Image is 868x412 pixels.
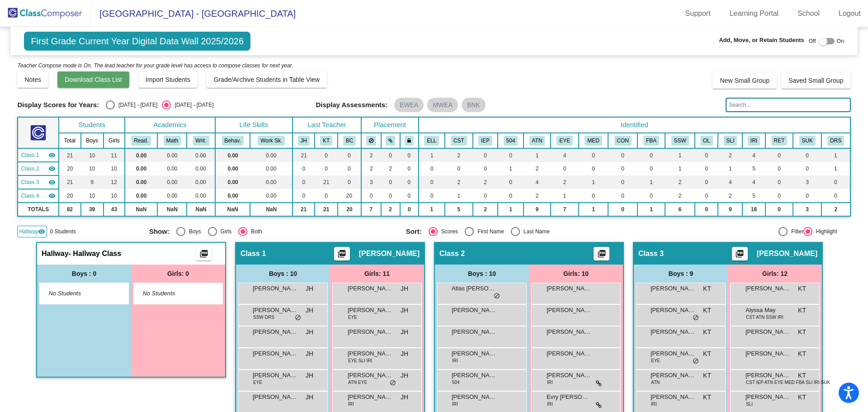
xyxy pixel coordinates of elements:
td: 1 [551,189,579,203]
button: CON [614,136,632,146]
td: 0.00 [187,189,215,203]
td: 2 [551,175,579,189]
span: [PERSON_NAME] [757,249,817,258]
td: 0 [695,162,718,175]
button: MED [585,136,602,146]
mat-icon: visibility [48,179,56,186]
td: 10 [81,148,104,162]
span: Class 1 [21,151,39,159]
span: Off [809,37,816,45]
td: 9 [718,203,742,216]
div: Boys [185,227,201,236]
span: On [837,37,844,45]
td: 5 [742,189,765,203]
th: IRIP [742,133,765,148]
td: 0 [793,189,821,203]
td: 1 [821,162,850,175]
span: [PERSON_NAME] [359,249,420,258]
mat-chip: MWEA [427,98,458,112]
span: [PERSON_NAME] [PERSON_NAME] [348,284,393,293]
td: 2 [524,162,551,175]
td: TOTALS [18,203,59,216]
td: 7 [551,203,579,216]
div: Girls: 12 [728,265,822,283]
td: 1 [579,203,608,216]
div: Boys : 10 [236,265,330,283]
span: Class 2 [21,165,39,173]
button: Notes [17,71,48,88]
mat-icon: visibility [48,165,56,172]
button: Download Class List [57,71,129,88]
td: 0 [338,148,361,162]
td: 0 [473,189,498,203]
td: NaN [215,203,250,216]
button: KT [320,136,332,146]
div: Girls [217,227,232,236]
td: No teacher - No Class Name [18,162,59,175]
td: 0.00 [215,162,250,175]
td: 10 [104,162,125,175]
span: [PERSON_NAME] [253,284,298,293]
th: Online Student [695,133,718,148]
mat-radio-group: Select an option [106,100,213,109]
div: Boys : 10 [435,265,529,283]
td: 0.00 [215,189,250,203]
span: JH [306,284,313,294]
button: Print Students Details [196,247,212,260]
mat-icon: picture_as_pdf [198,249,209,262]
th: Kelly Thompson [315,133,337,148]
td: 2 [665,175,695,189]
button: BC [343,136,356,146]
td: 10 [81,162,104,175]
td: 0 [419,175,445,189]
td: 12 [104,175,125,189]
td: NaN [187,203,215,216]
td: 2 [473,203,498,216]
div: [DATE] - [DATE] [171,101,213,109]
span: Show: [149,227,170,236]
td: 2 [718,189,742,203]
th: Daily Medication [579,133,608,148]
td: 0 [498,189,524,203]
mat-radio-group: Select an option [406,227,656,236]
td: 0 [637,162,665,175]
td: 9 [524,203,551,216]
td: 0.00 [157,162,187,175]
span: Notes [24,76,41,83]
th: Last Teacher [292,117,361,133]
button: 504 [504,136,518,146]
td: 4 [524,175,551,189]
mat-icon: picture_as_pdf [734,249,745,262]
td: NaN [157,203,187,216]
td: 0 [445,162,473,175]
td: 11 [104,148,125,162]
td: 0 [292,175,315,189]
td: 0.00 [250,175,292,189]
span: Class 2 [439,249,465,258]
th: Wears Eyeglasses [551,133,579,148]
button: Saved Small Group [781,72,850,89]
div: Highlight [812,227,837,236]
td: 0.00 [125,175,157,189]
div: Girls: 11 [330,265,424,283]
td: 0 [381,175,400,189]
mat-icon: visibility [48,192,56,199]
span: Class 3 [21,178,39,186]
td: 0.00 [215,175,250,189]
span: Hallway [19,227,38,236]
button: RET [771,136,788,146]
td: 20 [338,189,361,203]
td: Jillian Hornbaker - No Class Name [18,148,59,162]
td: 2 [524,189,551,203]
div: Filter [788,227,803,236]
td: 0 [579,148,608,162]
td: 21 [59,148,80,162]
td: 0.00 [157,189,187,203]
button: ATN [529,136,545,146]
a: Logout [831,6,868,21]
td: Kelly Thompson - No Class Name [18,175,59,189]
td: 0 [695,189,718,203]
span: No Students [49,289,105,298]
th: Students [59,117,125,133]
td: 0.00 [157,175,187,189]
